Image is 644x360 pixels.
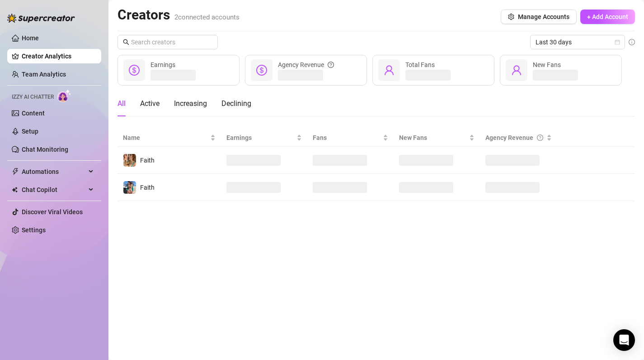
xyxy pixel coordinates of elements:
span: Last 30 days [536,35,620,49]
span: thunderbolt [12,168,19,175]
div: Open Intercom Messenger [613,329,635,351]
span: 2 connected accounts [174,13,240,21]
div: All [118,98,126,109]
button: + Add Account [580,10,635,24]
span: Automations [22,164,86,179]
span: Total Fans [405,61,435,68]
th: Earnings [221,129,307,147]
button: Manage Accounts [501,10,577,24]
div: Increasing [174,98,207,109]
img: Faith [123,154,136,167]
span: question-circle [537,133,543,143]
img: AI Chatter [57,89,71,102]
span: New Fans [399,133,467,143]
img: Faith [123,181,136,194]
span: Izzy AI Chatter [12,93,54,101]
span: Faith [140,157,155,164]
span: Manage Accounts [518,13,569,20]
img: Chat Copilot [12,187,18,193]
h2: Creators [118,6,240,24]
span: Earnings [150,61,175,68]
div: Declining [221,98,251,109]
a: Creator Analytics [22,49,94,63]
span: info-circle [629,39,635,45]
a: Team Analytics [22,71,66,78]
span: Fans [313,133,381,143]
span: + Add Account [587,13,628,20]
a: Setup [22,128,38,135]
span: Chat Copilot [22,182,86,197]
span: Faith [140,184,155,191]
div: Agency Revenue [485,133,545,143]
a: Content [22,110,45,117]
img: logo-BBDzfeDw.svg [7,14,75,23]
span: New Fans [533,61,561,68]
a: Discover Viral Videos [22,208,83,216]
span: Earnings [226,133,295,143]
a: Settings [22,226,46,234]
th: Name [118,129,221,147]
span: search [123,39,129,45]
span: dollar-circle [256,65,267,76]
div: Agency Revenue [278,60,334,70]
span: dollar-circle [129,65,140,76]
span: calendar [615,39,620,45]
span: question-circle [328,60,334,70]
th: New Fans [394,129,480,147]
a: Home [22,34,39,42]
span: user [511,65,522,76]
th: Fans [307,129,394,147]
span: setting [508,14,514,20]
div: Active [140,98,160,109]
span: Name [123,133,208,143]
input: Search creators [131,37,205,47]
a: Chat Monitoring [22,146,68,153]
span: user [384,65,395,76]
